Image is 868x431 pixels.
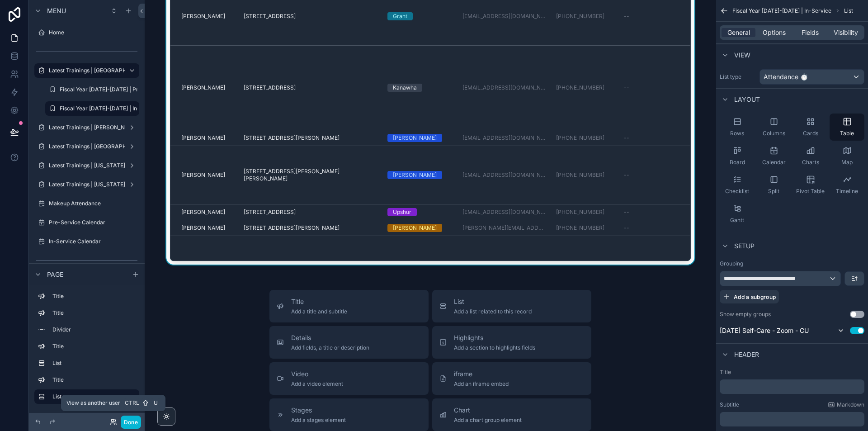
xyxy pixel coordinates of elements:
a: -- [624,208,694,216]
button: Done [121,416,141,429]
span: Add a chart group element [454,417,522,424]
span: Visibility [834,28,858,37]
span: -- [624,208,629,216]
button: Checklist [720,171,755,199]
button: Columns [756,114,791,141]
a: Pre-Service Calendar [34,215,139,230]
span: Header [734,350,759,359]
span: Checklist [725,188,749,195]
span: Chart [454,406,522,415]
a: [PHONE_NUMBER] [556,13,613,20]
span: Add an iframe embed [454,380,509,388]
span: Video [291,369,343,379]
label: Latest Trainings | [US_STATE][GEOGRAPHIC_DATA] [49,181,183,188]
a: Markdown [828,401,864,408]
button: ListAdd a list related to this record [432,290,591,322]
span: Setup [734,242,755,251]
div: [PERSON_NAME] [393,171,437,179]
div: scrollable content [720,412,864,426]
label: List type [720,73,756,81]
label: Title [720,369,864,376]
a: [EMAIL_ADDRESS][DOMAIN_NAME] [462,134,545,142]
span: [PERSON_NAME] [181,224,225,232]
a: [EMAIL_ADDRESS][DOMAIN_NAME] [462,208,545,216]
span: [STREET_ADDRESS] [244,84,296,91]
button: Rows [720,114,755,141]
span: Add a section to highlights fields [454,344,535,351]
a: Makeup Attendance [34,196,139,211]
span: [STREET_ADDRESS] [244,208,296,216]
a: [STREET_ADDRESS] [244,84,377,91]
span: List [454,297,532,306]
span: -- [624,224,629,232]
label: Home [49,29,137,36]
a: -- [624,134,694,142]
a: -- [624,84,694,91]
span: -- [624,13,629,20]
button: Pivot Table [793,171,828,199]
span: Add a stages element [291,417,346,424]
span: List [844,7,853,14]
label: Subtitle [720,401,739,408]
a: -- [624,224,694,232]
label: Latest Trainings | [PERSON_NAME][GEOGRAPHIC_DATA] [49,124,196,131]
label: Title [52,309,136,317]
button: Timeline [830,171,864,199]
label: Latest Trainings | [GEOGRAPHIC_DATA] [49,143,151,150]
div: [PERSON_NAME] [393,224,437,232]
a: [PERSON_NAME] [181,224,233,232]
span: Fields [802,28,819,37]
a: [EMAIL_ADDRESS][DOMAIN_NAME] [462,171,545,179]
div: scrollable content [720,379,864,394]
span: iframe [454,369,509,379]
span: Charts [802,159,819,166]
button: Charts [793,142,828,170]
span: Split [768,188,779,195]
a: [STREET_ADDRESS][PERSON_NAME] [244,224,377,232]
a: Fiscal Year [DATE]-[DATE] | In-Service [45,101,139,116]
a: [PERSON_NAME] [181,13,233,20]
label: Divider [52,326,136,333]
a: Latest Trainings | [US_STATE][GEOGRAPHIC_DATA] [34,158,139,173]
span: [PERSON_NAME] [181,171,225,179]
span: General [727,28,750,37]
span: Ctrl [124,398,140,407]
a: [PERSON_NAME] [387,224,452,232]
span: [DATE] Self-Care - Zoom - CU [720,326,809,335]
button: Add a subgroup [720,290,779,303]
button: ChartAdd a chart group element [432,398,591,431]
span: Pivot Table [796,188,825,195]
label: Title [52,293,136,300]
button: HighlightsAdd a section to highlights fields [432,326,591,359]
a: [EMAIL_ADDRESS][DOMAIN_NAME] [462,84,545,91]
span: [PERSON_NAME] [181,13,225,20]
button: Table [830,114,864,141]
a: Grant [387,12,452,20]
span: Add a list related to this record [454,308,532,315]
span: Calendar [762,159,786,166]
a: Upshur [387,208,452,216]
button: Split [756,171,791,199]
a: [PHONE_NUMBER] [556,208,613,216]
span: View as another user [66,399,120,407]
span: Add fields, a title or description [291,344,369,351]
button: Cards [793,114,828,141]
a: [PHONE_NUMBER] [556,84,613,91]
span: Page [47,270,63,279]
span: -- [624,134,629,142]
a: [EMAIL_ADDRESS][DOMAIN_NAME] [462,13,545,20]
span: U [152,399,159,407]
span: Title [291,297,347,306]
a: [PHONE_NUMBER] [556,208,604,216]
a: [PERSON_NAME] [181,84,233,91]
span: [STREET_ADDRESS][PERSON_NAME][PERSON_NAME] [244,168,377,182]
button: TitleAdd a title and subtitle [269,290,429,322]
a: [PERSON_NAME] [181,208,233,216]
a: [PHONE_NUMBER] [556,224,604,232]
button: StagesAdd a stages element [269,398,429,431]
span: Add a subgroup [734,294,776,300]
a: Kanawha [387,84,452,92]
span: Add a video element [291,380,343,388]
a: Latest Trainings | [GEOGRAPHIC_DATA] [34,139,139,154]
a: [STREET_ADDRESS] [244,208,377,216]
